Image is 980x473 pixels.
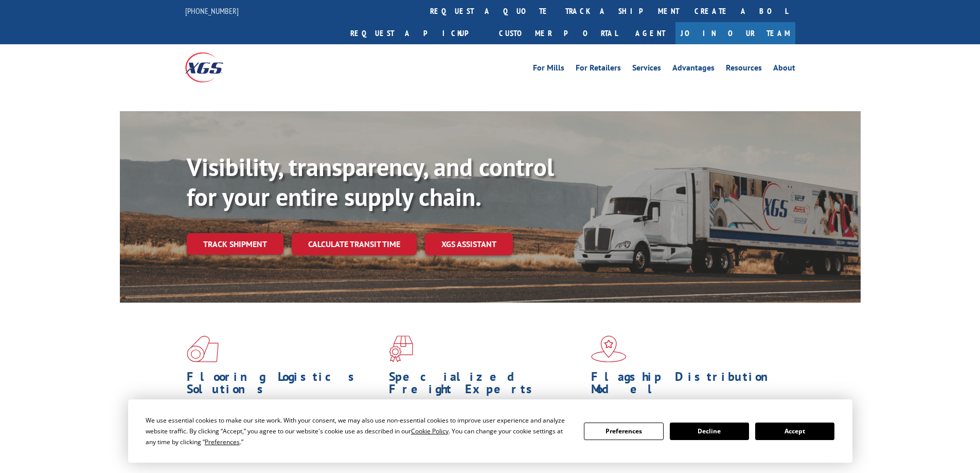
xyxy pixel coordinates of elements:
[343,22,491,44] a: Request a pickup
[187,371,381,400] h1: Flooring Logistics Solutions
[185,6,239,16] a: [PHONE_NUMBER]
[389,371,583,400] h1: Specialized Freight Experts
[670,423,749,440] button: Decline
[755,423,834,440] button: Accept
[187,233,283,255] a: Track shipment
[187,151,554,213] b: Visibility, transparency, and control for your entire supply chain.
[292,233,417,255] a: Calculate transit time
[672,64,715,75] a: Advantages
[425,233,513,255] a: XGS ASSISTANT
[128,399,852,463] div: Cookie Consent Prompt
[411,427,449,435] span: Cookie Policy
[675,22,795,44] a: Join Our Team
[591,336,627,362] img: xgs-icon-flagship-distribution-model-red
[632,64,661,75] a: Services
[773,64,795,75] a: About
[389,336,413,362] img: xgs-icon-focused-on-flooring-red
[533,64,564,75] a: For Mills
[146,415,572,447] div: We use essential cookies to make our site work. With your consent, we may also use non-essential ...
[584,423,663,440] button: Preferences
[625,22,675,44] a: Agent
[591,371,786,400] h1: Flagship Distribution Model
[726,64,762,75] a: Resources
[491,22,625,44] a: Customer Portal
[576,64,621,75] a: For Retailers
[187,336,219,362] img: xgs-icon-total-supply-chain-intelligence-red
[205,437,240,446] span: Preferences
